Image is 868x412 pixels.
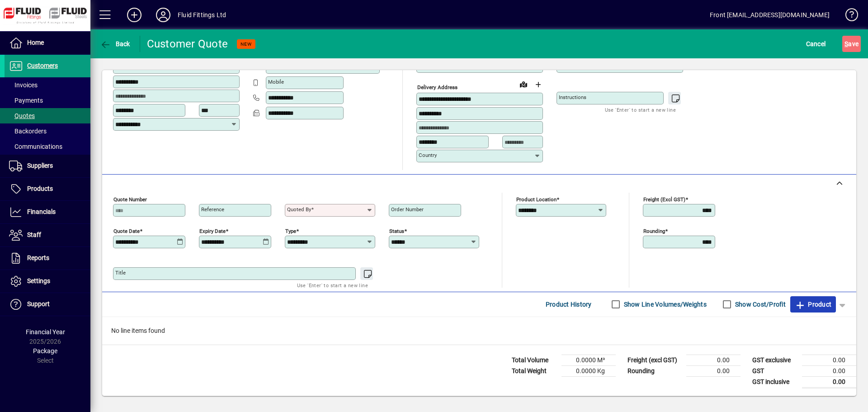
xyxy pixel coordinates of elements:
span: Package [33,347,57,355]
button: Save [842,36,861,52]
td: Total Weight [507,365,561,376]
a: Suppliers [5,155,90,177]
div: No line items found [102,317,856,345]
mat-label: Rounding [643,227,665,234]
span: Settings [27,277,50,284]
mat-hint: Use 'Enter' to start a new line [605,104,676,115]
button: Choose address [531,77,545,92]
mat-label: Order number [391,206,424,213]
button: Product History [542,296,595,313]
td: 0.0000 M³ [561,355,616,365]
button: Cancel [804,36,828,52]
span: ave [844,37,859,51]
span: Products [27,185,53,192]
a: Backorders [5,123,90,139]
mat-label: Product location [516,196,557,202]
td: Total Volume [507,355,561,365]
a: Reports [5,247,90,270]
mat-label: Quoted by [287,206,311,213]
span: Financial Year [26,328,65,336]
td: 0.00 [686,355,741,365]
td: GST exclusive [748,355,802,365]
button: Back [98,36,132,52]
span: Payments [9,97,43,104]
mat-label: Quote number [113,196,147,202]
span: NEW [241,41,252,47]
label: Show Cost/Profit [733,300,786,309]
a: Financials [5,201,90,223]
td: 0.00 [802,365,856,376]
td: 0.0000 Kg [561,365,616,376]
span: Product History [546,297,592,312]
mat-label: Expiry date [199,227,226,234]
a: Quotes [5,108,90,123]
a: Support [5,293,90,316]
td: Freight (excl GST) [623,355,686,365]
div: Fluid Fittings Ltd [178,8,226,22]
a: Home [5,32,90,54]
td: 0.00 [802,376,856,388]
mat-label: Instructions [559,94,586,100]
span: Quotes [9,112,35,119]
span: Invoices [9,81,38,89]
span: Customers [27,62,58,69]
td: GST [748,365,802,376]
span: Suppliers [27,162,53,169]
mat-label: Quote date [113,227,140,234]
div: Customer Quote [147,37,228,51]
a: Staff [5,224,90,246]
mat-label: Status [389,227,404,234]
a: Settings [5,270,90,293]
span: Financials [27,208,56,215]
mat-label: Type [285,227,296,234]
td: GST inclusive [748,376,802,388]
button: Profile [149,7,178,23]
mat-label: Title [115,270,126,276]
a: Payments [5,93,90,108]
a: Communications [5,139,90,154]
span: Home [27,39,44,46]
a: Invoices [5,77,90,93]
span: Back [100,40,130,47]
td: 0.00 [686,365,741,376]
button: Add [120,7,149,23]
td: 0.00 [802,355,856,365]
span: Backorders [9,128,47,135]
div: Front [EMAIL_ADDRESS][DOMAIN_NAME] [710,8,830,22]
app-page-header-button: Back [90,36,140,52]
span: Reports [27,254,49,261]
mat-label: Country [419,152,437,158]
mat-label: Mobile [268,79,284,85]
span: Support [27,300,50,308]
span: S [844,40,848,47]
a: Products [5,178,90,200]
mat-hint: Use 'Enter' to start a new line [297,280,368,290]
td: Rounding [623,365,686,376]
a: View on map [516,77,531,91]
span: Communications [9,143,62,150]
mat-label: Freight (excl GST) [643,196,685,202]
label: Show Line Volumes/Weights [622,300,707,309]
span: Product [795,297,831,312]
mat-label: Reference [201,206,224,213]
button: Product [790,296,836,313]
span: Cancel [806,37,826,51]
a: Knowledge Base [839,2,857,31]
span: Staff [27,231,41,238]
